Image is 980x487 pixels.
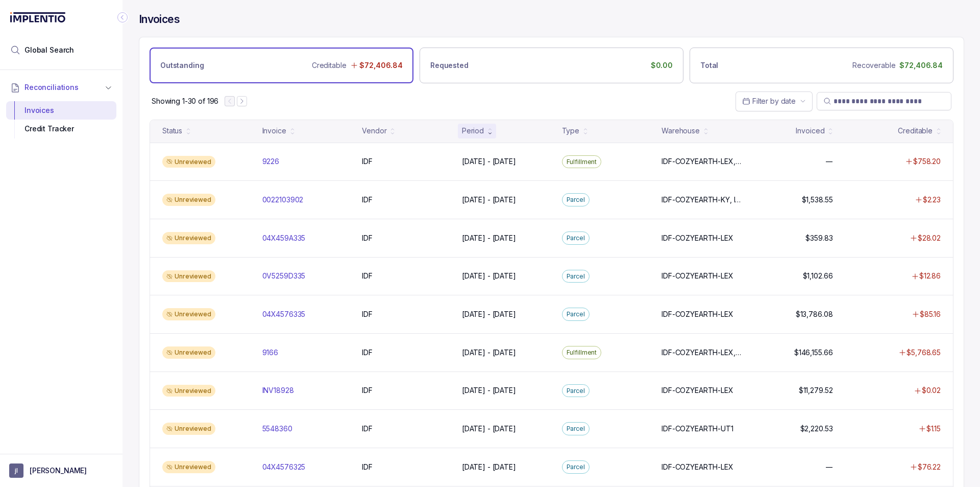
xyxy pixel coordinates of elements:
[262,385,294,396] p: INV18928
[799,385,833,396] p: $11,279.52
[162,270,215,283] div: Unreviewed
[162,126,182,136] div: Status
[651,60,673,71] p: $0.00
[362,424,373,434] p: IDF
[918,462,941,472] p: $76.22
[160,60,204,71] p: Outstanding
[362,462,373,472] p: IDF
[661,309,733,319] p: IDF-COZYEARTH-LEX
[162,385,215,397] div: Unreviewed
[794,347,832,358] p: $146,155.66
[898,126,933,136] div: Creditable
[462,309,516,319] p: [DATE] - [DATE]
[362,347,373,358] p: IDF
[899,60,943,71] p: $72,406.84
[162,423,215,435] div: Unreviewed
[262,271,306,281] p: 0V5259D335
[262,233,306,243] p: 04X459A335
[562,126,579,136] div: Type
[661,126,700,136] div: Warehouse
[162,308,215,320] div: Unreviewed
[430,60,469,71] p: Requested
[742,96,796,106] search: Date Range Picker
[9,463,23,478] span: User initials
[462,156,516,167] p: [DATE] - [DATE]
[826,462,833,472] p: —
[462,462,516,472] p: [DATE] - [DATE]
[567,233,585,243] p: Parcel
[567,347,597,358] p: Fulfillment
[362,126,386,136] div: Vendor
[852,60,895,71] p: Recoverable
[237,96,247,106] button: Next Page
[796,126,824,136] div: Invoiced
[462,126,484,136] div: Period
[162,461,215,473] div: Unreviewed
[312,60,347,71] p: Creditable
[462,424,516,434] p: [DATE] - [DATE]
[918,233,941,243] p: $28.02
[803,271,833,281] p: $1,102.66
[462,195,516,205] p: [DATE] - [DATE]
[567,195,585,205] p: Parcel
[661,385,733,396] p: IDF-COZYEARTH-LEX
[14,101,108,120] div: Invoices
[567,386,585,396] p: Parcel
[30,466,87,476] p: [PERSON_NAME]
[802,195,833,205] p: $1,538.55
[152,96,218,106] p: Showing 1-30 of 196
[262,156,279,167] p: 9226
[152,96,218,106] div: Remaining page entries
[362,385,373,396] p: IDF
[6,76,116,99] button: Reconciliations
[462,347,516,358] p: [DATE] - [DATE]
[567,462,585,472] p: Parcel
[362,195,373,205] p: IDF
[162,346,215,359] div: Unreviewed
[661,271,733,281] p: IDF-COZYEARTH-LEX
[362,233,373,243] p: IDF
[116,11,129,24] div: Collapse Icon
[796,309,833,319] p: $13,786.08
[736,91,813,111] button: Date Range Picker
[567,157,597,167] p: Fulfillment
[262,309,306,319] p: 04X4576335
[661,233,733,243] p: IDF-COZYEARTH-LEX
[700,60,718,71] p: Total
[913,156,941,167] p: $758.20
[919,271,941,281] p: $12.86
[661,156,741,167] p: IDF-COZYEARTH-LEX, IDF-COZYEARTH-OH, IDF-COZYEARTH-UT1
[362,271,373,281] p: IDF
[805,233,832,243] p: $359.83
[920,309,941,319] p: $85.16
[14,120,108,138] div: Credit Tracker
[24,45,74,55] span: Global Search
[462,233,516,243] p: [DATE] - [DATE]
[262,462,306,472] p: 04X4576325
[362,309,373,319] p: IDF
[923,195,941,205] p: $2.23
[359,60,403,71] p: $72,406.84
[24,82,79,92] span: Reconciliations
[826,156,833,167] p: —
[9,463,113,478] button: User initials[PERSON_NAME]
[567,424,585,434] p: Parcel
[752,97,796,105] span: Filter by date
[462,385,516,396] p: [DATE] - [DATE]
[462,271,516,281] p: [DATE] - [DATE]
[262,347,278,358] p: 9166
[262,424,292,434] p: 5548360
[800,424,833,434] p: $2,220.53
[162,232,215,244] div: Unreviewed
[262,195,304,205] p: 0022103902
[567,309,585,319] p: Parcel
[6,99,116,141] div: Reconciliations
[922,385,941,396] p: $0.02
[567,271,585,282] p: Parcel
[661,195,741,205] p: IDF-COZYEARTH-KY, IDF-COZYEARTH-UT1
[262,126,286,136] div: Invoice
[139,12,180,27] h4: Invoices
[661,424,733,434] p: IDF-COZYEARTH-UT1
[162,194,215,206] div: Unreviewed
[661,462,733,472] p: IDF-COZYEARTH-LEX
